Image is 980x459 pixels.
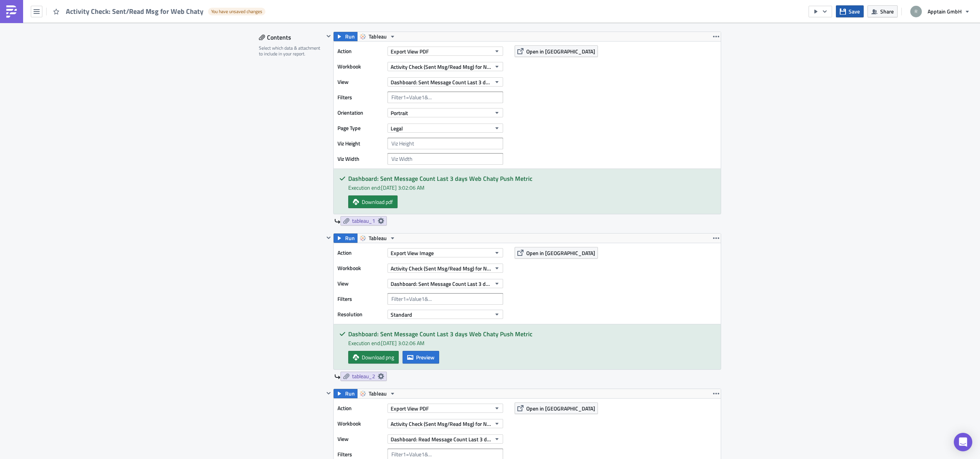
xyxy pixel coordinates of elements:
[388,293,503,305] input: Filter1=Value1&...
[391,47,429,55] span: Export View PDF
[337,262,384,274] label: Workbook
[345,389,355,398] span: Run
[526,47,595,55] span: Open in [GEOGRAPHIC_DATA]
[388,264,503,273] button: Activity Check (Sent Msg/Read Msg) for Native/Web and Chaty/Chatspace Last 14 days
[3,3,368,35] body: Rich Text Area. Press ALT-0 for help.
[337,153,384,165] label: Viz Width
[334,389,357,398] button: Run
[388,310,503,319] button: Standard
[337,76,384,88] label: View
[391,404,429,412] span: Export View PDF
[3,20,368,26] p: The charts shows the total sent and read message sent within the current day and the last 2 days ...
[388,47,503,56] button: Export View PDF
[324,233,333,242] button: Hide content
[337,92,384,103] label: Filters
[348,339,715,347] div: Execution end: [DATE] 3:02:06 AM
[352,373,375,380] span: tableau_2
[910,5,923,18] img: Avatar
[388,434,503,444] button: Dashboard: Read Message Count Last 3 days Web Chaty Push Metric
[337,122,384,134] label: Page Type
[515,402,598,414] button: Open in [GEOGRAPHIC_DATA]
[388,248,503,257] button: Export View Image
[416,353,435,361] span: Preview
[337,293,384,305] label: Filters
[391,63,491,71] span: Activity Check (Sent Msg/Read Msg) for Native/Web and Chaty/Chatspace Last 14 days
[348,351,399,364] a: Download png
[388,279,503,288] button: Dashboard: Sent Message Count Last 3 days Web Chaty Push Metric
[5,5,18,18] img: PushMetrics
[3,12,368,18] p: The charts shows the total sent and read message sent within the current day and the last 2 days ...
[391,124,403,132] span: Legal
[391,280,491,288] span: Dashboard: Sent Message Count Last 3 days Web Chaty Push Metric
[388,138,503,149] input: Viz Height
[515,45,598,57] button: Open in [GEOGRAPHIC_DATA]
[66,7,204,16] span: Activity Check: Sent/Read Msg for Web Chaty
[3,3,368,9] p: Chaty Web Activity Check
[388,419,503,428] button: Activity Check (Sent Msg/Read Msg) for Native/Web and Chaty/Chatspace Last 14 days
[337,247,384,259] label: Action
[341,216,387,225] a: tableau_1
[849,7,860,15] span: Save
[337,418,384,429] label: Workbook
[3,3,368,43] body: Rich Text Area. Press ALT-0 for help.
[348,184,715,192] div: Execution end: [DATE] 3:02:06 AM
[391,249,434,257] span: Export View Image
[348,331,715,337] h5: Dashboard: Sent Message Count Last 3 days Web Chaty Push Metric
[345,234,355,243] span: Run
[357,234,398,243] button: Tableau
[3,20,33,26] img: tableau_2
[348,175,715,182] h5: Dashboard: Sent Message Count Last 3 days Web Chaty Push Metric
[391,78,491,86] span: Dashboard: Sent Message Count Last 3 days Web Chaty Push Metric
[324,389,333,398] button: Hide content
[341,372,387,381] a: tableau_2
[334,32,357,41] button: Run
[388,77,503,87] button: Dashboard: Sent Message Count Last 3 days Web Chaty Push Metric
[906,3,974,20] button: Apptain GmbH
[391,435,491,443] span: Dashboard: Read Message Count Last 3 days Web Chaty Push Metric
[388,62,503,71] button: Activity Check (Sent Msg/Read Msg) for Native/Web and Chaty/Chatspace Last 14 days
[259,32,324,43] div: Contents
[3,12,368,18] p: These charts are only pushed if there is < 10 sent_msg within the day.
[362,353,394,361] span: Download png
[954,433,972,451] div: Open Intercom Messenger
[337,402,384,414] label: Action
[388,124,503,133] button: Legal
[259,45,324,57] div: Select which data & attachment to include in your report.
[348,195,398,208] a: Download pdf
[388,92,503,103] input: Filter1=Value1&...
[515,247,598,259] button: Open in [GEOGRAPHIC_DATA]
[388,153,503,165] input: Viz Width
[3,28,33,35] img: tableau_4
[526,404,595,412] span: Open in [GEOGRAPHIC_DATA]
[3,37,368,43] p: CC: @[PERSON_NAME], @[PERSON_NAME][GEOGRAPHIC_DATA], @[PERSON_NAME], @r.quirapas
[3,3,368,9] p: These charts are only pushed if there is < 10 sent_msg within the day.
[526,249,595,257] span: Open in [GEOGRAPHIC_DATA]
[352,217,375,224] span: tableau_1
[337,433,384,445] label: View
[391,264,491,272] span: Activity Check (Sent Msg/Read Msg) for Native/Web and Chaty/Chatspace Last 14 days
[324,32,333,41] button: Hide content
[362,198,393,206] span: Download pdf
[391,109,408,117] span: Portrait
[836,5,864,17] button: Save
[345,32,355,41] span: Run
[369,234,387,243] span: Tableau
[337,45,384,57] label: Action
[369,32,387,41] span: Tableau
[388,108,503,117] button: Portrait
[337,107,384,119] label: Orientation
[334,234,357,243] button: Run
[337,309,384,320] label: Resolution
[337,138,384,149] label: Viz Height
[868,5,898,17] button: Share
[928,7,962,15] span: Apptain GmbH
[391,310,412,319] span: Standard
[211,8,262,15] span: You have unsaved changes
[357,32,398,41] button: Tableau
[337,278,384,289] label: View
[388,404,503,413] button: Export View PDF
[357,389,398,398] button: Tableau
[391,420,491,428] span: Activity Check (Sent Msg/Read Msg) for Native/Web and Chaty/Chatspace Last 14 days
[369,389,387,398] span: Tableau
[403,351,439,364] button: Preview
